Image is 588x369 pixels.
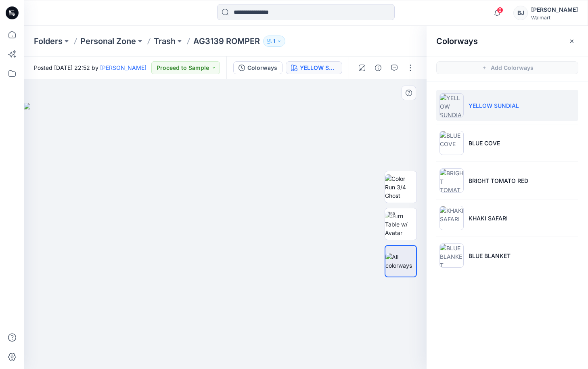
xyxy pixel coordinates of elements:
[436,36,478,46] h2: Colorways
[80,36,136,47] a: Personal Zone
[439,93,464,117] img: YELLOW SUNDIAL
[193,36,260,47] p: AG3139 ROMPER
[497,7,503,13] span: 6
[385,212,416,237] img: Turn Table w/ Avatar
[24,103,427,369] img: eyJhbGciOiJIUzI1NiIsImtpZCI6IjAiLCJzbHQiOiJzZXMiLCJ0eXAiOiJKV1QifQ.eyJkYXRhIjp7InR5cGUiOiJzdG9yYW...
[469,139,500,147] p: BLUE COVE
[513,6,528,20] div: BJ
[233,61,282,74] button: Colorways
[372,61,385,74] button: Details
[385,253,416,270] img: All colorways
[531,15,578,21] div: Walmart
[469,101,519,110] p: YELLOW SUNDIAL
[469,214,508,222] p: KHAKI SAFARI
[34,63,146,72] span: Posted [DATE] 22:52 by
[531,5,578,15] div: [PERSON_NAME]
[385,174,416,200] img: Color Run 3/4 Ghost
[439,206,464,230] img: KHAKI SAFARI
[154,36,176,47] a: Trash
[100,64,146,71] a: [PERSON_NAME]
[439,243,464,268] img: BLUE BLANKET
[273,37,275,46] p: 1
[469,176,528,185] p: BRIGHT TOMATO RED
[469,252,511,260] p: BLUE BLANKET
[247,63,277,72] div: Colorways
[439,168,464,193] img: BRIGHT TOMATO RED
[286,61,342,74] button: YELLOW SUNDIAL
[263,36,285,47] button: 1
[300,63,337,72] div: YELLOW SUNDIAL
[439,131,464,155] img: BLUE COVE
[34,36,63,47] a: Folders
